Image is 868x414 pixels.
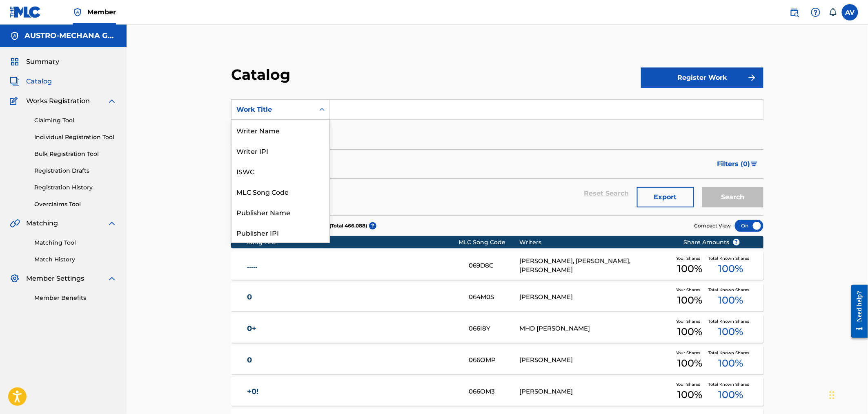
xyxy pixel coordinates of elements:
img: Member Settings [10,274,20,283]
div: [PERSON_NAME], [PERSON_NAME], [PERSON_NAME] [519,256,671,275]
img: expand [107,274,117,283]
span: Member [87,7,116,17]
div: MHD [PERSON_NAME] [519,324,671,333]
span: Matching [26,218,58,228]
img: f7272a7cc735f4ea7f67.svg [747,73,757,83]
span: Your Shares [676,318,703,324]
span: Filters ( 0 ) [717,159,750,169]
span: Your Shares [676,350,703,356]
div: Work Title [236,105,310,115]
div: Writer Name [231,120,329,140]
span: Total Known Shares [709,287,753,293]
span: 100 % [718,293,743,308]
img: Summary [10,57,20,67]
span: Member Settings [26,274,84,283]
span: Your Shares [676,255,703,261]
h2: Catalog [231,65,294,84]
span: 100 % [718,387,743,402]
a: Registration History [34,183,117,192]
span: ? [369,222,376,229]
button: Register Work [641,67,763,88]
span: 100 % [677,324,702,339]
a: SummarySummary [10,57,59,67]
div: 069D8C [469,261,519,270]
a: 0 [247,292,458,302]
span: 100 % [677,387,702,402]
span: 100 % [677,356,702,371]
a: Overclaims Tool [34,200,117,209]
div: [PERSON_NAME] [519,355,671,365]
span: ? [733,239,740,245]
div: 066OMP [469,355,519,365]
iframe: Resource Center [845,278,868,344]
div: 066OM3 [469,387,519,396]
div: Help [808,4,824,20]
a: +0! [247,387,458,396]
div: 066I8Y [469,324,519,333]
span: Compact View [694,222,731,229]
a: Individual Registration Tool [34,133,117,142]
span: Summary [26,57,59,67]
span: 100 % [677,261,702,276]
a: Match History [34,255,117,264]
a: ..... [247,261,458,270]
div: Song Title [247,238,459,247]
div: [PERSON_NAME] [519,292,671,302]
span: 100 % [718,261,743,276]
span: Works Registration [26,96,90,106]
div: User Menu [842,4,858,20]
span: Catalog [26,76,52,86]
img: MLC Logo [10,6,41,18]
img: search [790,7,799,17]
img: help [811,7,821,17]
button: Filters (0) [712,154,763,174]
img: Matching [10,218,20,228]
div: ISWC [231,161,329,181]
span: 100 % [718,356,743,371]
div: 064M0S [469,292,519,302]
span: 100 % [677,293,702,308]
div: Ziehen [830,383,835,407]
div: Publisher IPI [231,222,329,243]
a: Public Search [786,4,803,20]
span: 100 % [718,324,743,339]
span: Total Known Shares [709,255,753,261]
div: MLC Song Code [459,238,520,247]
a: Matching Tool [34,239,117,247]
h5: AUSTRO-MECHANA GMBH [24,31,117,40]
form: Search Form [231,99,763,215]
span: Your Shares [676,287,703,293]
a: CatalogCatalog [10,76,52,86]
div: Publisher Name [231,202,329,222]
img: Top Rightsholder [73,7,82,17]
div: Chat-Widget [827,375,868,414]
img: expand [107,218,117,228]
span: Total Known Shares [709,381,753,387]
a: 0+ [247,324,458,333]
div: Writer IPI [231,140,329,161]
span: Total Known Shares [709,350,753,356]
iframe: Chat Widget [827,375,868,414]
div: [PERSON_NAME] [519,387,671,396]
div: Notifications [829,8,837,16]
img: Catalog [10,76,20,86]
a: Bulk Registration Tool [34,150,117,158]
div: MLC Song Code [231,181,329,202]
span: Share Amounts [684,238,740,247]
button: Export [637,187,694,207]
span: Total Known Shares [709,318,753,324]
img: Accounts [10,31,20,41]
div: Writers [519,238,671,247]
a: Registration Drafts [34,166,117,175]
a: 0 [247,355,458,365]
img: filter [751,162,758,166]
a: Claiming Tool [34,116,117,125]
img: Works Registration [10,96,20,106]
a: Member Benefits [34,294,117,302]
span: Your Shares [676,381,703,387]
img: expand [107,96,117,106]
